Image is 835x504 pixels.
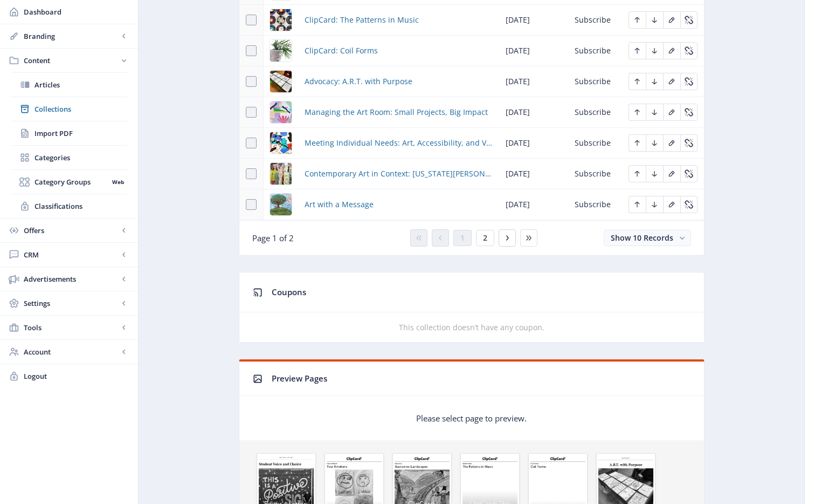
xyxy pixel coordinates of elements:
a: Edit page [629,106,646,117]
div: Preview Pages [272,370,691,387]
button: 1 [453,230,472,246]
a: Edit page [629,14,646,24]
a: Collections [11,97,127,121]
a: Edit page [663,14,680,24]
a: ClipCard: The Patterns in Music [305,13,419,26]
a: Edit page [663,76,680,86]
td: Subscribe [568,159,622,189]
span: Show 10 Records [611,233,673,243]
span: Tools [24,322,119,333]
a: Category GroupsWeb [11,170,127,194]
nb-badge: Web [108,176,127,187]
img: 627823c6-2412-4635-957c-26071d4548a1.png [270,163,292,185]
a: Edit page [629,76,646,86]
a: Edit page [629,199,646,209]
a: Edit page [646,137,663,147]
img: 9ecd28b8-a6bf-4016-ba4c-f9eb6bd7d7c0.png [270,71,292,92]
a: Edit page [680,199,698,209]
a: Edit page [680,106,698,117]
div: This collection doesn’t have any coupon. [239,321,704,334]
button: Show 10 Records [604,230,691,246]
a: Managing the Art Room: Small Projects, Big Impact [305,106,488,119]
span: Coupons [272,287,306,297]
a: Classifications [11,194,127,218]
a: Edit page [629,137,646,147]
td: [DATE] [499,36,568,66]
td: [DATE] [499,128,568,159]
a: Import PDF [11,121,127,145]
td: Subscribe [568,97,622,128]
span: Settings [24,298,119,309]
a: Edit page [680,137,698,147]
td: Subscribe [568,66,622,97]
a: Contemporary Art in Context: [US_STATE][PERSON_NAME] [305,167,493,180]
span: CRM [24,249,119,260]
a: Edit page [680,76,698,86]
a: Edit page [663,106,680,117]
td: Subscribe [568,128,622,159]
span: Account [24,346,119,357]
td: [DATE] [499,5,568,36]
span: 2 [483,234,487,242]
span: Logout [24,371,129,382]
span: Classifications [34,201,127,212]
img: b74bb9dd-ba71-4168-8934-148866c5fcde.png [270,40,292,62]
td: [DATE] [499,189,568,220]
td: [DATE] [499,159,568,189]
img: 0825ed30-ff8c-4edb-a950-18256b9d95a4.png [270,194,292,215]
a: Edit page [680,168,698,178]
a: Edit page [646,45,663,55]
span: Advertisements [24,274,119,284]
span: Dashboard [24,6,129,17]
p: Please select page to preview. [416,413,527,424]
a: Edit page [663,168,680,178]
a: Edit page [629,45,646,55]
td: [DATE] [499,66,568,97]
td: Subscribe [568,5,622,36]
a: Edit page [663,199,680,209]
a: Edit page [646,199,663,209]
a: Edit page [646,168,663,178]
img: ad61fc1e-73b7-4606-87bd-ca335206f9fd.png [270,101,292,123]
td: [DATE] [499,97,568,128]
img: 94a25c7c-888a-4d11-be5c-9c2cf17c9a1d.png [270,9,292,31]
a: Meeting Individual Needs: Art, Accessibility, and Visual Impairments [305,137,493,149]
a: Edit page [680,14,698,24]
button: 2 [476,230,494,246]
img: cbc5f19a-6ba7-4b5f-a4d3-e252397198f9.png [270,132,292,154]
a: Categories [11,146,127,169]
a: Edit page [663,137,680,147]
a: Edit page [680,45,698,55]
td: Subscribe [568,36,622,66]
span: Import PDF [34,128,127,139]
a: Edit page [646,14,663,24]
a: ClipCard: Coil Forms [305,44,378,57]
td: Subscribe [568,189,622,220]
span: Collections [34,104,127,114]
a: Advocacy: A.R.T. with Purpose [305,75,412,88]
span: Category Groups [34,176,108,187]
a: Edit page [646,106,663,117]
span: Page 1 of 2 [252,233,294,243]
span: Offers [24,225,119,236]
span: Content [24,55,119,66]
span: Articles [34,79,127,90]
a: Edit page [646,76,663,86]
span: Categories [34,152,127,163]
span: Branding [24,31,119,42]
app-collection-view: Coupons [239,272,705,343]
a: Edit page [629,168,646,178]
a: Art with a Message [305,198,374,211]
a: Edit page [663,45,680,55]
span: 1 [460,234,465,242]
a: Articles [11,73,127,97]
